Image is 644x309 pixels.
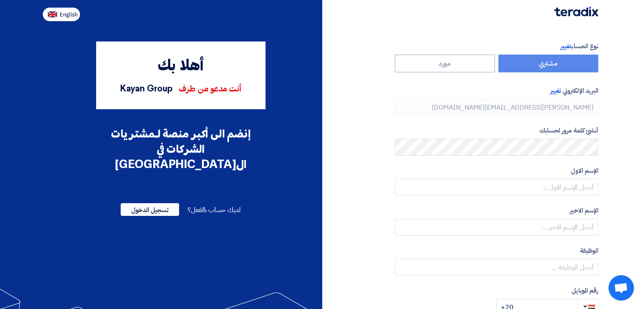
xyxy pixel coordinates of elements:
[395,286,598,295] label: رقم الموبايل
[395,179,598,196] input: أدخل الإسم الاول ...
[395,41,598,51] label: نوع الحساب
[395,86,598,96] label: البريد الإلكتروني
[498,55,599,72] label: مشتري
[395,99,598,116] input: أدخل بريد العمل الإلكتروني الخاص بك ...
[121,205,179,215] a: تسجيل الدخول
[96,126,265,172] div: إنضم الى أكبر منصة لـمشتريات الشركات في ال[GEOGRAPHIC_DATA]
[395,259,598,276] input: أدخل الوظيفة ...
[60,12,77,18] span: English
[395,126,598,135] label: أنشئ كلمة مرور لحسابك
[108,55,254,78] div: أهلا بك
[608,275,634,301] div: Open chat
[395,206,598,215] label: الإسم الاخير
[395,55,495,72] label: مورد
[188,205,240,215] span: لديك حساب بالفعل؟
[43,8,80,21] button: English
[48,11,57,18] img: en-US.png
[179,85,241,94] span: أنت مدعو من طرف
[395,246,598,256] label: الوظيفة
[120,83,173,94] span: Kayan Group
[561,41,572,51] span: تغيير
[395,166,598,176] label: الإسم الاول
[121,203,179,216] span: تسجيل الدخول
[550,86,561,95] span: تغيير
[395,219,598,236] input: أدخل الإسم الاخير ...
[554,7,598,17] img: Teradix logo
